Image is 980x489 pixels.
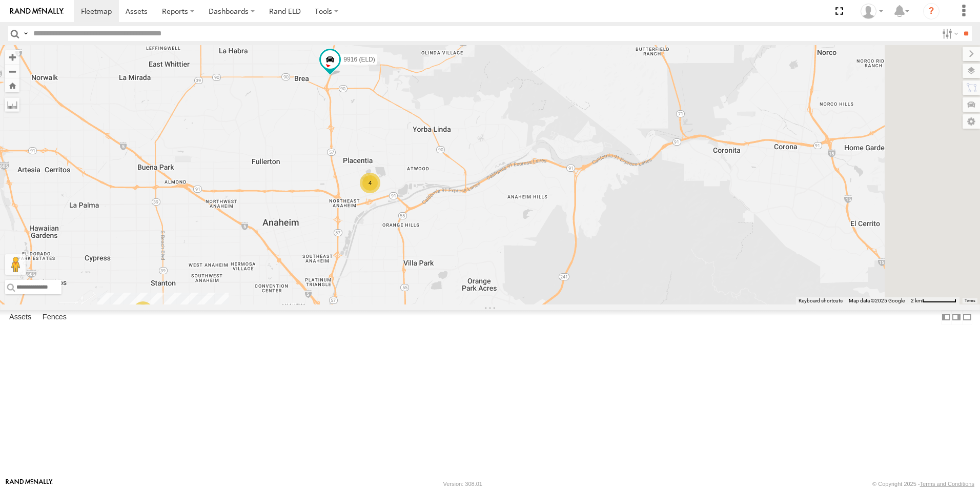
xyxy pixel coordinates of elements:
label: Hide Summary Table [962,310,972,325]
label: Dock Summary Table to the Right [951,310,962,325]
div: Daniel Del Muro [857,4,887,19]
div: © Copyright 2025 - [872,481,974,487]
label: Search Query [22,26,30,41]
label: Dock Summary Table to the Left [941,310,951,325]
a: Terms and Conditions [920,481,974,487]
a: Visit our Website [6,479,53,489]
div: Version: 308.01 [443,481,482,487]
i: ? [923,3,940,19]
label: Assets [4,310,36,324]
button: Zoom in [5,50,19,64]
img: rand-logo.svg [10,8,64,15]
button: Zoom Home [5,78,19,92]
label: Search Filter Options [938,26,960,41]
button: Map Scale: 2 km per 63 pixels [908,297,959,304]
label: Fences [37,310,72,324]
div: 4 [360,173,380,193]
a: Terms (opens in new tab) [965,299,975,303]
span: 2 km [911,298,922,303]
label: Map Settings [963,114,980,129]
label: Measure [5,97,19,112]
span: 9916 (ELD) [343,56,375,64]
div: 2 [133,301,153,322]
span: Map data ©2025 Google [849,298,905,303]
button: Zoom out [5,64,19,78]
button: Keyboard shortcuts [799,297,843,304]
button: Drag Pegman onto the map to open Street View [5,254,26,275]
